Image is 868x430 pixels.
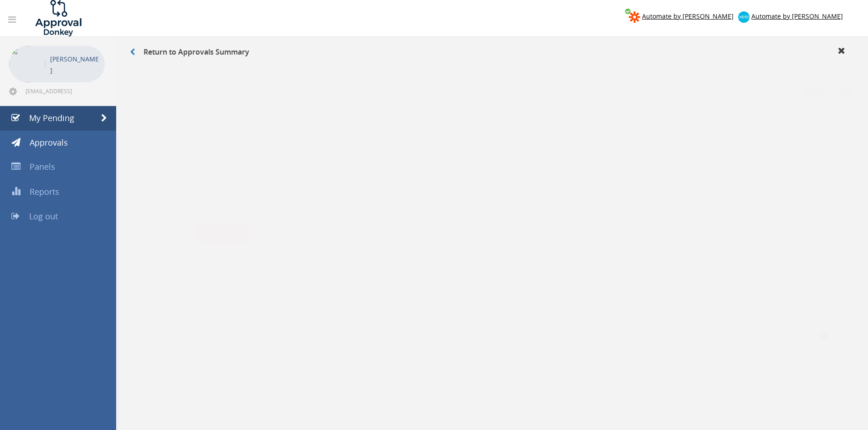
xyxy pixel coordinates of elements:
a: ... .txt [153,250,168,258]
button: Approve [137,216,189,235]
h3: Subject [137,143,847,151]
h5: Tracking [137,349,840,359]
img: user-icon.png [142,374,155,383]
h5: Comments [137,291,840,300]
button: Decline [197,216,249,235]
p: [GEOGRAPHIC_DATA] NA 27092025 Help. Ek moet n toespraak maak op my ma - by my troue. Ek weet nie ... [137,193,847,202]
img: xero-logo.png [738,11,750,23]
span: Automate by [PERSON_NAME] [642,12,734,20]
span: Pending [805,78,851,89]
small: Pending [790,375,842,385]
img: zapier-logomark.png [629,11,640,23]
p: [PERSON_NAME] [50,53,100,76]
h4: Vra jou vraag Troues [139,103,728,111]
span: Panels [30,161,55,172]
p: [PERSON_NAME] [155,374,208,383]
span: Approvals [30,137,68,148]
p: Panel Owner [251,374,286,383]
span: Automate by [PERSON_NAME] [751,12,843,20]
h5: History [137,416,840,425]
span: Log out [29,211,58,222]
small: an hour ago [139,116,169,123]
div: Status [788,354,840,360]
span: My Pending [29,112,74,123]
p: Vra Jou Vraag - Troues [137,156,847,165]
small: 0 comments... [187,116,247,123]
span: Reports [30,186,59,197]
span: [EMAIL_ADDRESS][DOMAIN_NAME] [26,87,103,95]
h3: Description [137,181,847,189]
h5: Vra Jou Vraag - Troues [137,80,636,91]
h3: Return to Approvals Summary [130,48,249,56]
